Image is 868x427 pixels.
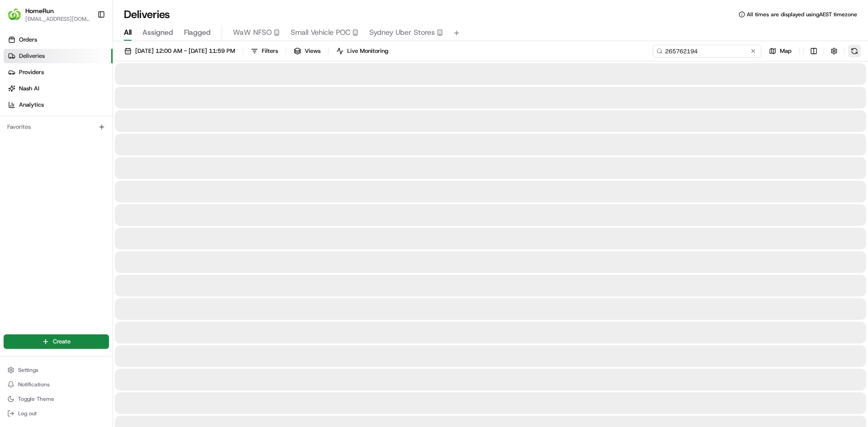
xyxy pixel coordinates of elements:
span: Small Vehicle POC [291,27,350,38]
button: Filters [247,45,282,57]
span: Sydney Uber Stores [369,27,435,38]
p: Welcome 👋 [9,36,165,51]
span: Knowledge Base [18,131,69,140]
button: Toggle Theme [4,393,109,405]
button: Start new chat [154,89,165,100]
div: Start new chat [31,86,148,95]
span: Create [53,338,71,346]
h1: Deliveries [124,7,170,22]
button: Settings [4,364,109,376]
button: HomeRunHomeRun[EMAIL_ADDRESS][DOMAIN_NAME] [4,4,94,25]
span: [DATE] 12:00 AM - [DATE] 11:59 PM [135,47,235,55]
span: All times are displayed using AEST timezone [747,11,857,18]
span: Live Monitoring [347,47,388,55]
button: Create [4,334,109,349]
a: Providers [4,65,113,80]
span: WaW NFSO [233,27,272,38]
button: Refresh [848,45,861,57]
a: 📗Knowledge Base [5,127,73,144]
img: HomeRun [7,7,22,22]
span: Flagged [184,27,211,38]
span: Views [305,47,321,55]
img: Nash [9,9,27,27]
span: Nash AI [19,84,39,93]
div: 📗 [9,132,16,139]
span: Pylon [90,153,109,160]
img: 1736555255976-a54dd68f-1ca7-489b-9aae-adbdc363a1c4 [9,86,25,103]
span: Assigned [142,27,173,38]
span: Deliveries [19,52,45,60]
a: 💻API Documentation [73,127,149,144]
button: Views [290,45,325,57]
span: Notifications [18,381,50,388]
span: API Documentation [85,131,145,140]
span: Log out [18,410,37,417]
span: Orders [19,36,37,44]
button: Map [765,45,796,57]
div: We're available if you need us! [31,95,114,103]
span: Toggle Theme [18,395,54,403]
button: Live Monitoring [332,45,392,57]
button: [EMAIL_ADDRESS][DOMAIN_NAME] [25,15,90,23]
div: 💻 [76,132,84,139]
button: Log out [4,407,109,420]
span: Analytics [19,101,44,109]
span: Map [780,47,792,55]
input: Clear [24,58,149,68]
button: HomeRun [25,6,54,15]
a: Deliveries [4,49,113,63]
span: All [124,27,132,38]
input: Type to search [653,45,761,57]
a: Powered byPylon [64,153,109,160]
a: Nash AI [4,81,113,96]
span: Providers [19,68,44,76]
div: Favorites [4,120,109,134]
button: [DATE] 12:00 AM - [DATE] 11:59 PM [120,45,239,57]
span: Settings [18,366,38,374]
a: Orders [4,33,113,47]
button: Notifications [4,378,109,391]
span: Filters [262,47,278,55]
a: Analytics [4,98,113,112]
